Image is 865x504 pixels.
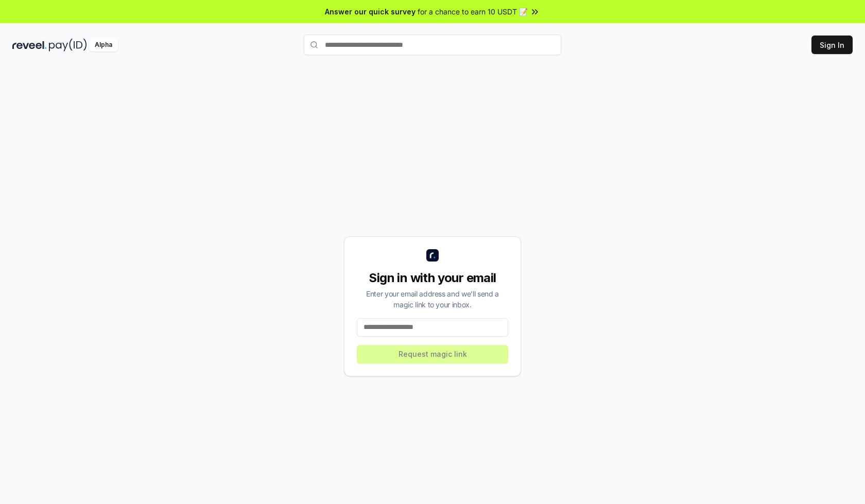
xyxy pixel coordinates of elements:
[325,6,416,17] span: Answer our quick survey
[89,39,118,51] div: Alpha
[426,249,439,262] img: logo_small
[811,36,853,54] button: Sign In
[418,6,528,17] span: for a chance to earn 10 USDT 📝
[12,39,47,51] img: reveel_dark
[357,288,508,310] div: Enter your email address and we’ll send a magic link to your inbox.
[49,39,87,51] img: pay_id
[357,270,508,286] div: Sign in with your email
